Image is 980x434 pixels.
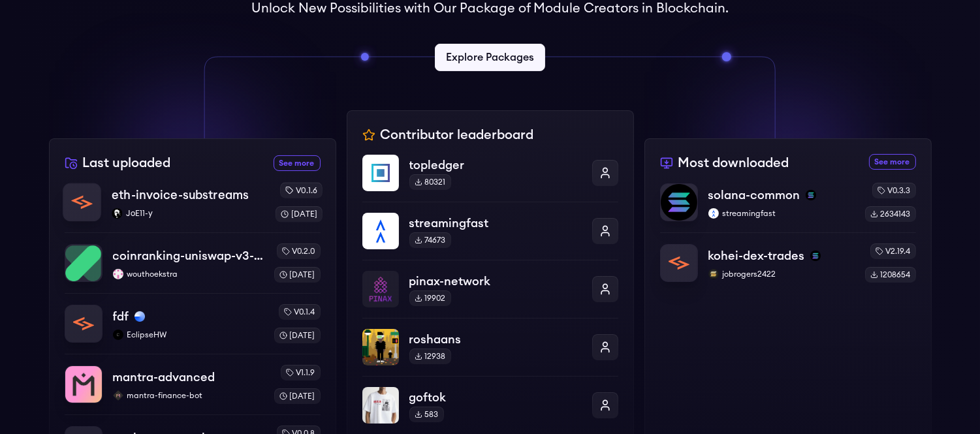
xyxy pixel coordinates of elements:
[65,293,321,354] a: fdffdfbaseEclipseHWEclipseHWv0.1.4[DATE]
[435,44,545,71] a: Explore Packages
[661,245,697,281] img: kohei-dex-trades
[274,388,321,404] div: [DATE]
[65,305,102,342] img: fdf
[362,260,618,318] a: pinax-networkpinax-network19902
[113,390,264,401] p: mantra-finance-bot
[409,214,582,232] p: streamingfast
[65,245,102,281] img: coinranking-uniswap-v3-forks
[865,267,916,283] div: 1208654
[362,202,618,260] a: streamingfaststreamingfast74673
[274,267,321,283] div: [DATE]
[277,243,321,259] div: v0.2.0
[708,186,800,204] p: solana-common
[865,206,916,222] div: 2634143
[409,349,451,364] div: 12938
[661,184,697,221] img: solana-common
[708,208,855,219] p: streamingfast
[409,388,582,407] p: goftok
[708,269,719,279] img: jobrogers2422
[362,155,399,191] img: topledger
[708,247,805,265] p: kohei-dex-trades
[708,269,855,279] p: jobrogers2422
[362,213,399,249] img: streamingfast
[362,329,399,365] img: roshaans
[274,155,321,171] a: See more recently uploaded packages
[409,156,582,174] p: topledger
[362,387,399,424] img: goftok
[409,272,582,290] p: pinax-network
[113,269,123,279] img: wouthoekstra
[409,407,444,422] div: 583
[872,183,916,198] div: v0.3.3
[113,368,215,386] p: mantra-advanced
[112,208,264,219] p: JoE11-y
[113,330,123,340] img: EclipseHW
[870,243,916,259] div: v2.19.4
[660,232,916,283] a: kohei-dex-tradeskohei-dex-tradessolanajobrogers2422jobrogers2422v2.19.41208654
[409,330,582,349] p: roshaans
[708,208,719,219] img: streamingfast
[134,311,145,322] img: base
[65,232,321,293] a: coinranking-uniswap-v3-forkscoinranking-uniswap-v3-forkswouthoekstrawouthoekstrav0.2.0[DATE]
[279,304,321,320] div: v0.1.4
[409,290,451,306] div: 19902
[65,354,321,414] a: mantra-advancedmantra-advancedmantra-finance-botmantra-finance-botv1.1.9[DATE]
[279,182,322,198] div: v0.1.6
[113,269,264,279] p: wouthoekstra
[113,247,264,265] p: coinranking-uniswap-v3-forks
[63,183,101,221] img: eth-invoice-substreams
[113,330,264,340] p: EclipseHW
[113,390,123,401] img: mantra-finance-bot
[409,174,451,190] div: 80321
[281,365,321,380] div: v1.1.9
[409,232,451,248] div: 74673
[112,186,249,204] p: eth-invoice-substreams
[274,328,321,343] div: [DATE]
[362,155,618,202] a: topledgertopledger80321
[362,376,618,434] a: goftokgoftok583
[65,366,102,403] img: mantra-advanced
[869,154,916,170] a: See more most downloaded packages
[362,271,399,307] img: pinax-network
[112,208,122,219] img: JoE11-y
[113,307,129,326] p: fdf
[275,206,322,222] div: [DATE]
[810,251,821,261] img: solana
[362,318,618,376] a: roshaansroshaans12938
[63,182,323,232] a: eth-invoice-substreamseth-invoice-substreamsJoE11-yJoE11-yv0.1.6[DATE]
[806,190,816,200] img: solana
[660,183,916,232] a: solana-commonsolana-commonsolanastreamingfaststreamingfastv0.3.32634143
